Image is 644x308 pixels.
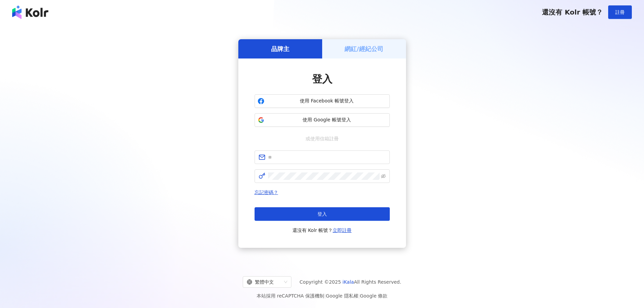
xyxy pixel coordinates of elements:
[267,117,387,123] span: 使用 Google 帳號登入
[271,45,289,53] h5: 品牌主
[12,5,48,19] img: logo
[317,211,327,217] span: 登入
[255,113,390,127] button: 使用 Google 帳號登入
[312,73,332,85] span: 登入
[257,292,387,300] span: 本站採用 reCAPTCHA 保護機制
[292,226,352,234] span: 還沒有 Kolr 帳號？
[333,228,352,233] a: 立即註冊
[267,98,387,104] span: 使用 Facebook 帳號登入
[324,293,326,299] span: |
[358,293,360,299] span: |
[255,190,278,195] a: 忘記密碼？
[255,94,390,108] button: 使用 Facebook 帳號登入
[608,5,632,19] button: 註冊
[342,279,354,285] a: iKala
[255,207,390,221] button: 登入
[360,293,387,299] a: Google 條款
[344,45,383,53] h5: 網紅/經紀公司
[247,277,281,287] div: 繁體中文
[615,9,625,15] span: 註冊
[542,8,603,16] span: 還沒有 Kolr 帳號？
[326,293,358,299] a: Google 隱私權
[300,278,401,286] span: Copyright © 2025 All Rights Reserved.
[381,174,386,179] span: eye-invisible
[301,135,343,142] span: 或使用信箱註冊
